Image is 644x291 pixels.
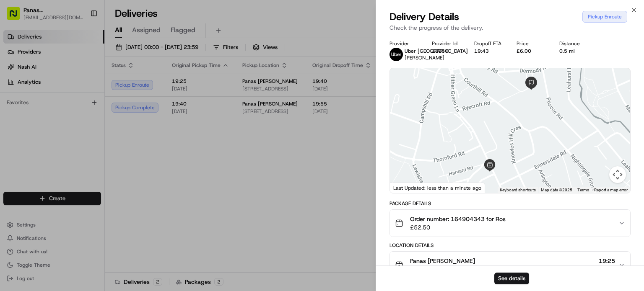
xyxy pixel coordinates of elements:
[500,187,536,193] button: Keyboard shortcuts
[559,48,588,54] div: 0.5 mi
[392,182,420,193] img: Google
[390,183,485,193] div: Last Updated: less than a minute ago
[390,48,403,61] img: uber-new-logo.jpeg
[17,121,64,130] span: Knowledge Base
[22,54,138,63] input: Clear
[541,188,572,192] span: Map data ©2025
[410,257,475,265] span: Panas [PERSON_NAME]
[8,122,15,129] div: 📗
[517,40,545,47] div: Price
[597,257,615,265] span: 19:25
[5,118,68,133] a: 📗Knowledge Base
[405,48,468,54] span: Uber [GEOGRAPHIC_DATA]
[390,10,459,23] span: Delivery Details
[432,40,461,47] div: Provider Id
[390,200,631,207] div: Package Details
[594,188,628,192] a: Report a map error
[390,23,631,32] p: Check the progress of the delivery.
[494,273,529,284] button: See details
[405,54,444,61] span: [PERSON_NAME]
[390,242,631,249] div: Location Details
[559,40,588,47] div: Distance
[577,188,589,192] a: Terms (opens in new tab)
[390,40,418,47] div: Provider
[8,80,23,95] img: 1736555255976-a54dd68f-1ca7-489b-9aae-adbdc363a1c4
[59,142,101,148] a: Powered byPylon
[474,48,503,54] div: 19:43
[474,40,503,47] div: Dropoff ETA
[392,182,420,193] a: Open this area in Google Maps (opens a new window)
[390,210,630,237] button: Order number: 164904343 for Ros£52.50
[410,223,506,232] span: £52.50
[29,88,106,95] div: We're available if you need us!
[517,48,545,54] div: £6.00
[8,8,25,25] img: Nash
[410,265,475,273] span: [STREET_ADDRESS]
[29,80,138,88] div: Start new chat
[609,166,626,183] button: Map camera controls
[143,82,153,93] button: Start new chat
[8,33,153,47] p: Welcome 👋
[83,142,101,148] span: Pylon
[432,48,448,54] button: 18B6C
[390,252,630,278] button: Panas [PERSON_NAME][STREET_ADDRESS]19:25[DATE]
[597,265,615,273] span: [DATE]
[410,215,506,223] span: Order number: 164904343 for Ros
[71,122,78,129] div: 💻
[68,118,138,133] a: 💻API Documentation
[79,121,135,130] span: API Documentation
